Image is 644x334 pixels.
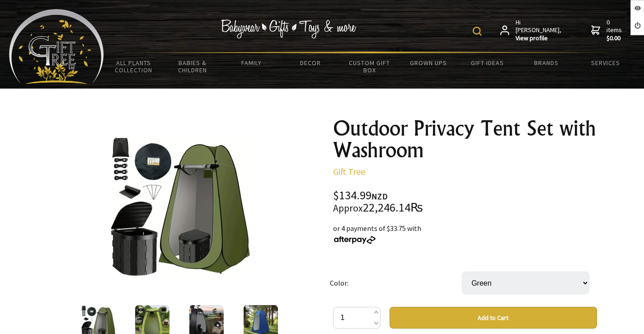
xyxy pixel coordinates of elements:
a: Babies & Children [163,53,222,80]
img: Afterpay [333,236,376,244]
a: 0 items$0.00 [591,19,624,42]
a: Hi [PERSON_NAME],View profile [500,19,562,42]
img: Babyware - Gifts - Toys and more... [9,9,104,84]
span: 0 items [606,18,624,42]
a: Brands [517,53,576,72]
a: Gift Ideas [458,53,517,72]
a: Services [576,53,635,72]
span: NZD [371,191,388,202]
h1: Outdoor Privacy Tent Set with Washroom [333,118,597,161]
a: Gift Tree [333,166,365,177]
strong: $0.00 [606,34,624,42]
strong: View profile [516,34,562,42]
img: Babywear - Gifts - Toys & more [221,19,356,38]
img: product search [473,27,482,36]
small: Approx [333,202,363,214]
div: or 4 payments of $33.75 with [333,223,597,245]
a: Custom Gift Box [340,53,399,80]
td: Color: [330,259,462,307]
a: All Plants Collection [104,53,163,80]
a: Family [222,53,281,72]
div: $134.99 22,246.14₨ [333,190,597,214]
img: Outdoor Privacy Tent Set with Washroom [109,135,250,276]
button: Add to Cart [390,307,597,329]
span: Hi [PERSON_NAME], [516,19,562,42]
a: Decor [281,53,340,72]
a: Grown Ups [399,53,458,72]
